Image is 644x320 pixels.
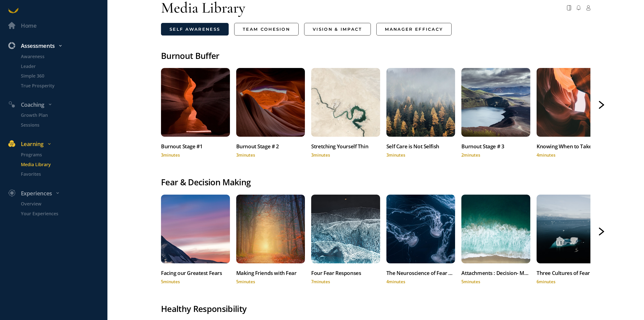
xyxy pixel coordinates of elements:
[161,49,590,62] div: Burnout Buffer
[13,53,107,60] a: Awareness
[386,142,455,151] div: Self Care is Not Selfish
[13,161,107,168] a: Media Library
[21,210,106,217] p: Your Experiences
[161,142,230,151] div: Burnout Stage #1
[161,269,230,278] div: Facing our Greatest Fears
[13,151,107,158] a: Programs
[21,200,106,207] p: Overview
[461,269,530,278] div: Attachments : Decision- Making
[21,53,106,60] p: Awareness
[13,171,107,178] a: Favorites
[13,82,107,89] a: True Prosperity
[386,152,455,158] div: 3 minutes
[4,41,110,50] div: Assessments
[21,151,106,158] p: Programs
[311,152,380,158] div: 3 minutes
[537,152,606,158] div: 4 minutes
[386,269,455,278] div: The Neuroscience of Fear and Decision Making
[4,189,110,198] div: Experiences
[21,63,106,70] p: Leader
[386,279,455,285] div: 4 minutes
[234,23,299,35] a: Team Cohesion
[311,269,380,278] div: Four Fear Responses
[21,122,106,129] p: Sessions
[461,142,530,151] div: Burnout Stage # 3
[161,23,229,35] a: Self Awareness
[236,152,305,158] div: 3 minutes
[21,161,106,168] p: Media Library
[13,73,107,80] a: Simple 360
[376,23,452,35] a: Manager Efficacy
[537,142,606,151] div: Knowing When to Take A Break
[537,269,606,278] div: Three Cultures of Fear
[311,279,380,285] div: 7 minutes
[161,176,590,189] div: Fear & Decision Making
[537,279,606,285] div: 6 minutes
[13,63,107,70] a: Leader
[461,279,530,285] div: 5 minutes
[161,302,590,315] div: Healthy Responsibility
[304,23,371,35] a: Vision & Impact
[13,210,107,217] a: Your Experiences
[4,139,110,149] div: Learning
[461,152,530,158] div: 2 minutes
[161,152,230,158] div: 3 minutes
[21,171,106,178] p: Favorites
[13,200,107,207] a: Overview
[21,21,36,30] div: Home
[236,269,305,278] div: Making Friends with Fear
[21,112,106,119] p: Growth Plan
[161,279,230,285] div: 5 minutes
[13,112,107,119] a: Growth Plan
[13,122,107,129] a: Sessions
[21,73,106,80] p: Simple 360
[4,100,110,109] div: Coaching
[311,142,380,151] div: Stretching Yourself Thin
[236,279,305,285] div: 5 minutes
[236,142,305,151] div: Burnout Stage # 2
[21,82,106,89] p: True Prosperity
